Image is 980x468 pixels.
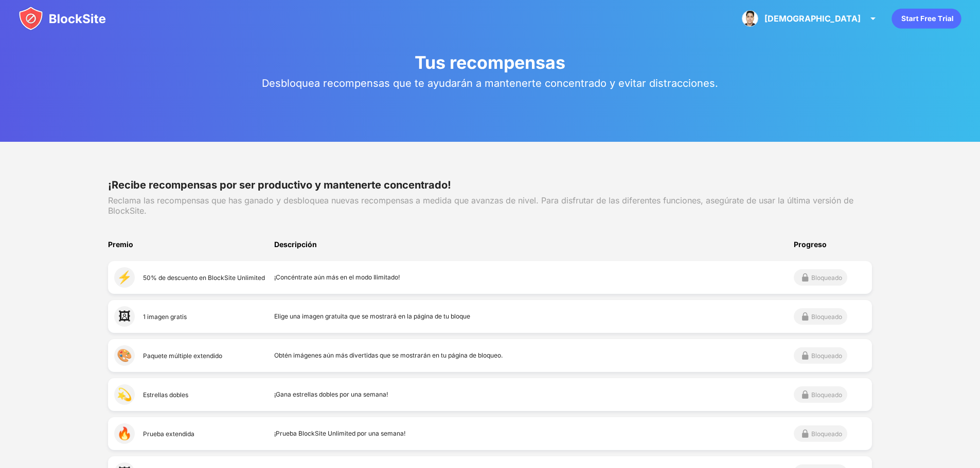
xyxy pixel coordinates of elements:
[117,426,132,441] font: 🔥
[811,274,842,282] font: Bloqueado
[262,77,718,89] font: Desbloquea recompensas que te ayudarán a mantenerte concentrado y evitar distracciones.
[274,351,503,359] font: Obtén imágenes aún más divertidas que se mostrarán en tu página de bloqueo.
[117,387,132,402] font: 💫
[811,352,842,360] font: Bloqueado
[892,8,961,29] div: animación
[143,274,265,282] font: 50% de descuento en BlockSite Unlimited
[811,430,842,438] font: Bloqueado
[143,313,187,321] font: 1 imagen gratis
[143,430,194,438] font: Prueba extendida
[117,270,132,285] font: ⚡️
[274,312,470,320] font: Elige una imagen gratuita que se mostrará en la página de tu bloque
[764,13,861,24] font: [DEMOGRAPHIC_DATA]
[274,390,388,398] font: ¡Gana estrellas dobles por una semana!
[274,429,405,437] font: ¡Prueba BlockSite Unlimited por una semana!
[143,352,222,360] font: Paquete múltiple extendido
[117,348,132,363] font: 🎨
[742,10,758,27] img: ACg8ocKiZM3Mp5rpn6vweY71XuKCRKjMvPMRcXNQQtlmvWTP8C27ggCd=s96-c
[118,309,131,324] font: 🖼
[799,388,811,401] img: grey-lock.svg
[108,195,853,216] font: Reclama las recompensas que has ganado y desbloquea nuevas recompensas a medida que avanzas de ni...
[274,240,317,249] font: Descripción
[811,391,842,399] font: Bloqueado
[19,6,106,31] img: blocksite-icon.svg
[274,273,400,281] font: ¡Concéntrate aún más en el modo Ilimitado!
[108,179,451,191] font: ¡Recibe recompensas por ser productivo y mantenerte concentrado!
[415,52,565,73] font: Tus recompensas
[143,391,188,399] font: Estrellas dobles
[799,427,811,440] img: grey-lock.svg
[799,349,811,362] img: grey-lock.svg
[794,240,827,249] font: Progreso
[108,240,133,249] font: Premio
[811,313,842,321] font: Bloqueado
[799,310,811,323] img: grey-lock.svg
[799,271,811,284] img: grey-lock.svg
